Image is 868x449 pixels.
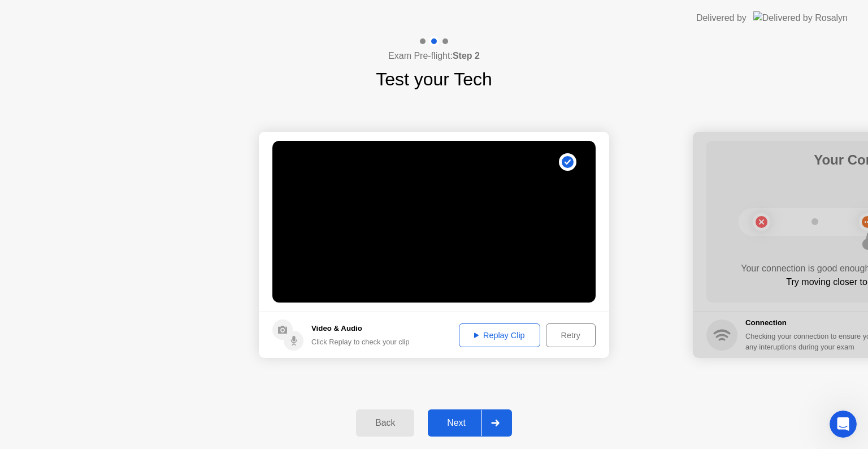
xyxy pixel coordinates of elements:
[431,418,481,428] div: Next
[311,336,410,347] div: Click Replay to check your clip
[753,11,848,24] img: Delivered by Rosalyn
[7,5,29,26] button: go back
[696,11,747,25] div: Delivered by
[550,331,592,340] div: Retry
[359,418,411,428] div: Back
[459,323,540,347] button: Replay Clip
[546,323,596,347] button: Retry
[388,49,480,63] h4: Exam Pre-flight:
[356,409,414,437] button: Back
[198,5,219,25] div: Close
[311,323,410,334] h5: Video & Audio
[376,66,492,93] h1: Test your Tech
[453,51,480,61] b: Step 2
[830,411,857,438] iframe: Intercom live chat
[463,331,536,340] div: Replay Clip
[428,409,512,437] button: Next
